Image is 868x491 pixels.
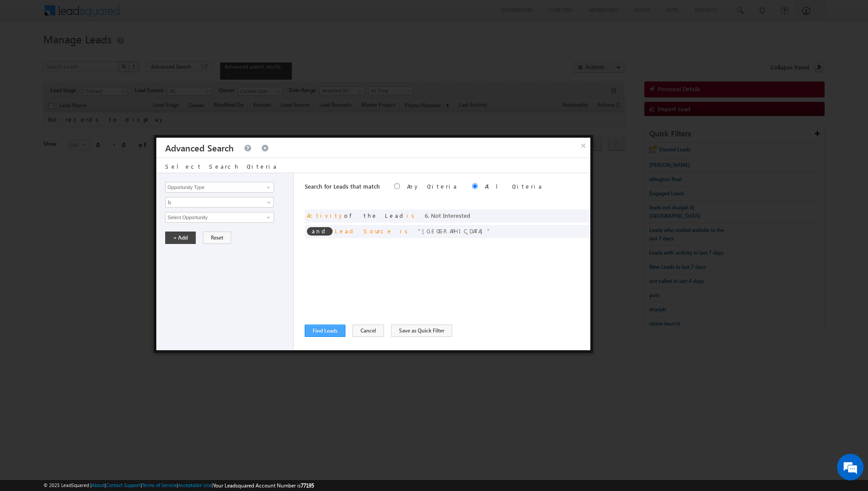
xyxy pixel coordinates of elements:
textarea: Type your message and hit 'Enter' [12,82,162,266]
span: Is [166,198,262,206]
a: Is [165,197,274,208]
img: d_60004797649_company_0_60004797649 [15,46,37,58]
label: All Criteria [485,182,543,190]
span: of the Lead [307,212,470,219]
em: Start Chat [120,273,161,285]
h3: Advanced Search [165,138,234,158]
a: Terms of Service [142,482,177,488]
span: Lead Source [335,227,393,235]
button: Find Leads [305,325,345,337]
a: Contact Support [106,482,141,488]
input: Type to Search [165,182,274,193]
button: Reset [203,232,231,244]
div: Minimize live chat window [145,4,167,26]
a: Acceptable Use [178,482,212,488]
button: Save as Quick Filter [391,325,452,337]
a: Show All Items [262,183,273,192]
span: © 2025 LeadSquared | | | | | [43,481,314,490]
span: 77195 [301,482,314,489]
button: Cancel [353,325,384,337]
a: About [92,482,105,488]
label: Any Criteria [407,182,458,190]
a: Show All Items [262,213,273,222]
span: 6. Not Interested [425,212,470,219]
span: Select Search Criteria [165,162,278,170]
span: Activity [307,212,344,219]
span: Search for Leads that match [305,182,380,190]
span: and [307,227,333,236]
div: Chat with us now [46,46,149,58]
button: + Add [165,232,196,244]
span: [GEOGRAPHIC_DATA] [418,227,491,235]
span: Your Leadsquared Account Number is [213,482,314,489]
input: Type to Search [165,212,274,223]
span: is [400,227,411,235]
span: is [407,212,418,219]
button: × [577,138,591,153]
